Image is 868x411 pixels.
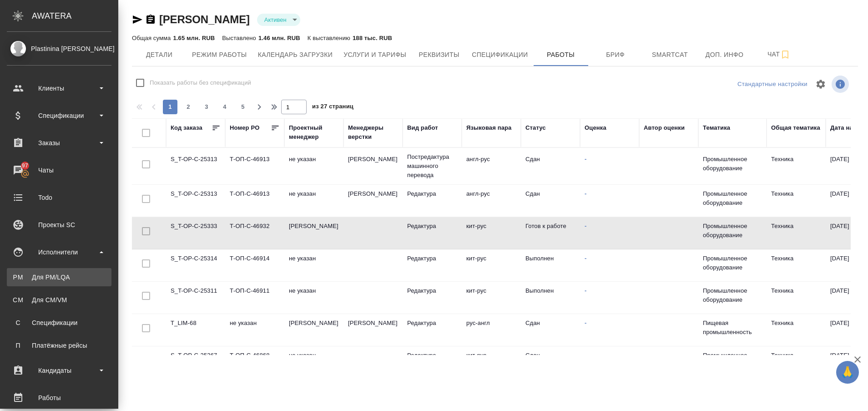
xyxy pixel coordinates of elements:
[521,150,580,182] td: Сдан
[521,314,580,346] td: Сдан
[181,102,196,112] span: 2
[703,286,762,304] p: Промышленное оборудование
[173,35,215,41] p: 1.65 млн. RUB
[585,320,586,326] a: -
[236,100,250,114] button: 5
[258,49,333,61] span: Календарь загрузки
[757,49,801,60] span: Чат
[16,161,34,170] span: 97
[166,346,225,378] td: S_T-OP-C-25267
[192,49,247,61] span: Режим работы
[343,314,403,346] td: [PERSON_NAME]
[585,287,586,294] a: -
[217,102,232,112] span: 4
[225,346,284,378] td: Т-ОП-С-46868
[525,123,546,132] div: Статус
[166,150,225,182] td: S_T-OP-C-25313
[462,185,521,217] td: англ-рус
[521,185,580,217] td: Сдан
[703,319,762,337] p: Пищевая промышленность
[521,282,580,314] td: Выполнен
[767,150,826,182] td: Техника
[312,101,353,114] span: из 27 страниц
[284,346,343,378] td: не указан
[585,352,586,359] a: -
[7,245,111,259] div: Исполнители
[462,150,521,182] td: англ-рус
[150,78,251,87] span: Показать работы без спецификаций
[472,49,528,61] span: Спецификации
[7,314,111,332] a: ССпецификации
[353,35,392,41] p: 188 тыс. RUB
[648,49,692,61] span: Smartcat
[284,150,343,182] td: не указан
[7,136,111,150] div: Заказы
[407,123,438,132] div: Вид работ
[2,213,116,236] a: Проекты SC
[258,35,300,41] p: 1.46 млн. RUB
[2,186,116,209] a: Todo
[11,273,107,282] div: Для PM/LQA
[343,185,403,217] td: [PERSON_NAME]
[407,286,457,295] p: Редактура
[585,123,606,132] div: Оценка
[703,222,762,240] p: Промышленное оборудование
[348,123,398,142] div: Менеджеры верстки
[407,222,457,231] p: Редактура
[225,282,284,314] td: Т-ОП-С-46911
[137,49,181,61] span: Детали
[417,49,461,61] span: Реквизиты
[199,100,214,114] button: 3
[703,123,730,132] div: Тематика
[780,49,791,60] svg: Подписаться
[11,341,107,350] div: Платёжные рейсы
[225,185,284,217] td: Т-ОП-С-46913
[343,150,403,182] td: [PERSON_NAME]
[262,16,289,24] button: Активен
[703,254,762,272] p: Промышленное оборудование
[7,336,111,355] a: ППлатёжные рейсы
[7,81,111,95] div: Клиенты
[521,217,580,249] td: Готов к работе
[166,185,225,217] td: S_T-OP-C-25313
[132,35,173,41] p: Общая сумма
[132,14,143,25] button: Скопировать ссылку для ЯМессенджера
[217,100,232,114] button: 4
[462,217,521,249] td: кит-рус
[2,386,116,409] a: Работы
[703,351,762,369] p: Промышленное оборудование
[225,249,284,281] td: Т-ОП-С-46914
[767,217,826,249] td: Техника
[767,249,826,281] td: Техника
[585,156,586,162] a: -
[225,150,284,182] td: Т-ОП-С-46913
[585,223,586,229] a: -
[7,218,111,232] div: Проекты SC
[284,249,343,281] td: не указан
[7,391,111,405] div: Работы
[284,282,343,314] td: не указан
[284,314,343,346] td: [PERSON_NAME]
[407,189,457,198] p: Редактура
[767,282,826,314] td: Техника
[2,159,116,182] a: 97Чаты
[644,123,685,132] div: Автор оценки
[159,13,250,25] a: [PERSON_NAME]
[767,185,826,217] td: Техника
[407,351,457,360] p: Редактура
[462,282,521,314] td: кит-рус
[767,346,826,378] td: Техника
[521,346,580,378] td: Сдан
[521,249,580,281] td: Выполнен
[539,49,583,61] span: Работы
[199,102,214,112] span: 3
[230,123,259,132] div: Номер PO
[462,346,521,378] td: кит-рус
[703,189,762,208] p: Промышленное оборудование
[166,249,225,281] td: S_T-OP-C-25314
[171,123,202,132] div: Код заказа
[166,282,225,314] td: S_T-OP-C-25311
[225,314,284,346] td: не указан
[181,100,196,114] button: 2
[284,185,343,217] td: не указан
